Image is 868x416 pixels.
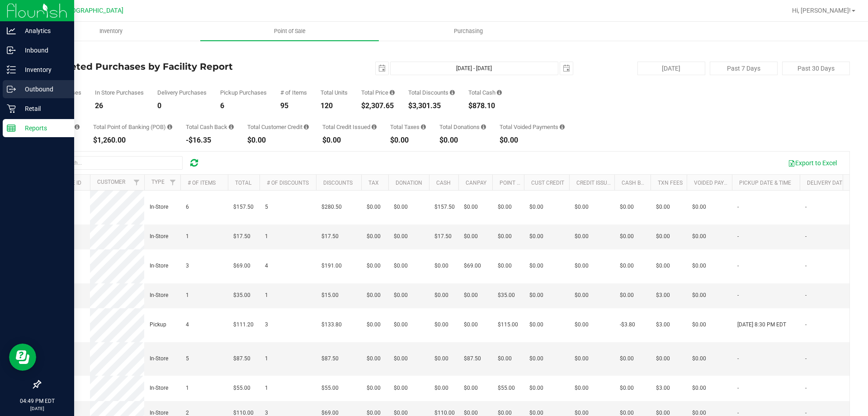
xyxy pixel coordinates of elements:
[265,320,268,329] span: 3
[280,90,307,96] div: # of Items
[434,203,455,211] span: $157.50
[233,354,250,363] span: $87.50
[157,102,207,110] div: 0
[436,180,451,186] a: Cash
[233,203,254,211] span: $157.50
[656,232,670,241] span: $0.00
[150,354,168,363] span: In-Store
[620,320,635,329] span: -$3.80
[9,344,36,371] iframe: Resource center
[220,102,267,110] div: 6
[22,22,200,41] a: Inventory
[464,384,478,392] span: $0.00
[367,291,381,300] span: $0.00
[265,291,268,300] span: 1
[807,180,845,186] a: Delivery Date
[692,384,706,392] span: $0.00
[576,180,614,186] a: Credit Issued
[367,384,381,392] span: $0.00
[151,179,165,185] a: Type
[233,232,250,241] span: $17.50
[390,124,426,130] div: Total Taxes
[529,262,543,270] span: $0.00
[186,124,234,130] div: Total Cash Back
[498,291,515,300] span: $35.00
[235,180,251,186] a: Total
[95,90,144,96] div: In Store Purchases
[47,156,183,170] input: Search...
[464,291,478,300] span: $0.00
[200,22,379,41] a: Point of Sale
[7,85,16,94] inline-svg: Outbound
[265,384,268,392] span: 1
[186,232,189,241] span: 1
[560,62,573,75] span: select
[265,354,268,363] span: 1
[529,232,543,241] span: $0.00
[267,180,309,186] a: # of Discounts
[498,354,512,363] span: $0.00
[739,180,791,186] a: Pickup Date & Time
[167,124,172,130] i: Sum of the successful, non-voided point-of-banking payment transactions, both via payment termina...
[658,180,683,186] a: Txn Fees
[498,232,512,241] span: $0.00
[322,137,377,144] div: $0.00
[434,262,448,270] span: $0.00
[321,203,342,211] span: $280.50
[464,320,478,329] span: $0.00
[186,320,189,329] span: 4
[737,203,739,211] span: -
[367,232,381,241] span: $0.00
[95,102,144,110] div: 26
[396,180,422,186] a: Donation
[421,124,426,130] i: Sum of the total taxes for all purchases in the date range.
[7,104,16,113] inline-svg: Retail
[7,46,16,55] inline-svg: Inbound
[321,320,342,329] span: $133.80
[321,262,342,270] span: $191.00
[575,203,589,211] span: $0.00
[361,90,395,96] div: Total Price
[150,203,168,211] span: In-Store
[434,354,448,363] span: $0.00
[434,291,448,300] span: $0.00
[692,291,706,300] span: $0.00
[16,64,70,75] p: Inventory
[367,320,381,329] span: $0.00
[87,27,135,35] span: Inventory
[805,320,807,329] span: -
[379,22,557,41] a: Purchasing
[464,262,481,270] span: $69.00
[498,203,512,211] span: $0.00
[233,384,250,392] span: $55.00
[186,354,189,363] span: 5
[150,232,168,241] span: In-Store
[500,180,564,186] a: Point of Banking (POB)
[150,320,166,329] span: Pickup
[805,354,807,363] span: -
[498,320,518,329] span: $115.00
[16,25,70,36] p: Analytics
[737,320,786,329] span: [DATE] 8:30 PM EDT
[529,384,543,392] span: $0.00
[656,291,670,300] span: $3.00
[4,397,70,405] p: 04:49 PM EDT
[500,124,565,130] div: Total Voided Payments
[150,384,168,392] span: In-Store
[186,262,189,270] span: 3
[782,62,850,75] button: Past 30 Days
[186,291,189,300] span: 1
[620,384,634,392] span: $0.00
[637,62,705,75] button: [DATE]
[692,262,706,270] span: $0.00
[737,384,739,392] span: -
[782,155,843,171] button: Export to Excel
[434,320,448,329] span: $0.00
[367,354,381,363] span: $0.00
[498,384,515,392] span: $55.00
[500,137,565,144] div: $0.00
[7,65,16,74] inline-svg: Inventory
[560,124,565,130] i: Sum of all voided payment transaction amounts, excluding tips and transaction fees, for all purch...
[394,384,408,392] span: $0.00
[322,124,377,130] div: Total Credit Issued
